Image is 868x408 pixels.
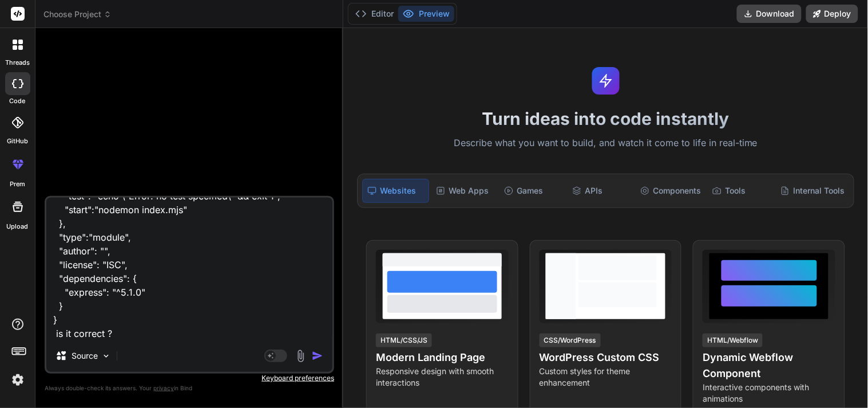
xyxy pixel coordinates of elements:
[8,370,27,390] img: settings
[398,6,454,22] button: Preview
[776,179,849,203] div: Internal Tools
[540,350,672,366] h4: WordPress Custom CSS
[806,5,858,23] button: Deploy
[703,382,835,405] p: Interactive components with animations
[45,374,334,383] p: Keyboard preferences
[72,350,98,362] p: Source
[312,350,323,362] img: icon
[708,179,774,203] div: Tools
[10,96,26,106] label: code
[703,350,835,382] h4: Dynamic Webflow Component
[351,6,398,22] button: Editor
[5,58,30,68] label: threads
[500,179,565,203] div: Games
[376,366,509,389] p: Responsive design with smooth interactions
[376,334,432,347] div: HTML/CSS/JS
[43,9,112,20] span: Choose Project
[7,222,29,232] label: Upload
[737,5,802,23] button: Download
[568,179,633,203] div: APIs
[703,334,763,347] div: HTML/Webflow
[540,366,672,389] p: Custom styles for theme enhancement
[362,179,429,203] div: Websites
[45,383,334,394] p: Always double-check its answers. Your in Bind
[101,351,111,361] img: Pick Models
[7,136,28,146] label: GitHub
[46,198,332,340] textarea: i m using index.mjs file with below package.json { "name": "mynode", "version": "1.0.0", "descrip...
[350,136,861,151] p: Describe what you want to build, and watch it come to life in real-time
[540,334,601,347] div: CSS/WordPress
[10,179,25,189] label: prem
[431,179,497,203] div: Web Apps
[153,385,174,391] span: privacy
[636,179,706,203] div: Components
[294,350,307,363] img: attachment
[350,108,861,129] h1: Turn ideas into code instantly
[376,350,509,366] h4: Modern Landing Page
